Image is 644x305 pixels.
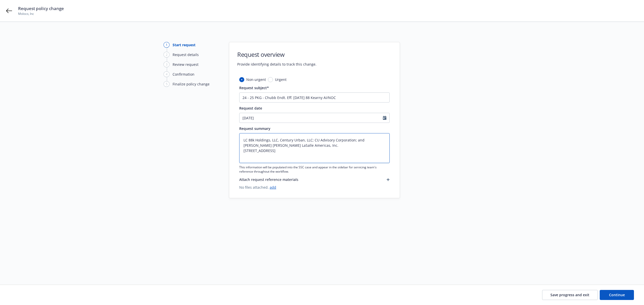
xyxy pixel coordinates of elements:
[164,81,170,87] div: 5
[239,85,269,90] span: Request subject*
[609,292,625,297] span: Continue
[164,71,170,77] div: 4
[600,290,634,300] button: Continue
[275,77,287,82] span: Urgent
[239,185,390,190] span: No files attached.
[164,42,170,48] div: 1
[239,126,270,131] span: Request summary
[18,6,64,12] span: Request policy change
[239,133,390,163] textarea: LC 88k Holdings, LLC, Century Urban, LLC; CU Advisory Corporation; and [PERSON_NAME] [PERSON_NAME...
[239,92,390,103] input: The subject will appear in the summary list view for quick reference.
[383,116,386,120] svg: Calendar
[246,77,266,82] span: Non-urgent
[542,290,598,300] button: Save progress and exit
[164,62,170,67] div: 3
[164,52,170,58] div: 2
[173,52,199,57] div: Request details
[270,185,276,190] a: add
[173,62,198,67] div: Review request
[173,81,210,87] div: Finalize policy change
[239,113,383,123] input: MM/DD/YYYY
[268,77,273,82] input: Urgent
[550,292,589,297] span: Save progress and exit
[239,77,244,82] input: Non-urgent
[239,165,390,174] span: This information will be populated into the SSC case and appear in the sidebar for servicing team...
[237,50,316,59] h1: Request overview
[237,62,316,67] span: Provide identifying details to track this change.
[173,42,195,47] div: Start request
[18,12,64,16] span: Moloco, Inc
[239,106,262,111] span: Request date
[173,72,194,77] div: Confirmation
[239,177,298,182] span: Attach request reference materials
